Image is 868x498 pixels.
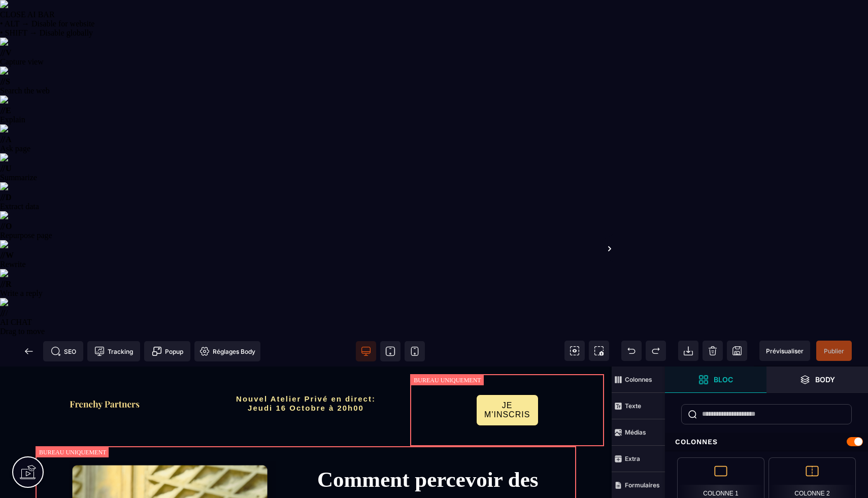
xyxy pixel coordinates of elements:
span: D'expérience [282,446,329,454]
span: Enregistrer le contenu [816,341,852,361]
span: Voir bureau [356,341,376,361]
span: Tracking [94,346,133,356]
strong: Extra [625,455,640,462]
span: Une modèle concret qui peut générer entre 300€ et 3000€/mois en moins de 90 jours. [317,268,524,307]
h2: Visibilité [380,433,482,445]
span: Prévisualiser [766,347,804,355]
img: f2a3730b544469f405c58ab4be6274e8_Capture_d%E2%80%99e%CC%81cran_2025-09-01_a%CC%80_20.57.27.png [69,33,141,43]
span: Colonnes [612,367,665,393]
span: SEO [51,346,76,356]
span: Ouvrir les calques [766,367,868,393]
h1: Comment percevoir des grâce à la conciergerie clé en main automatisée [317,100,561,205]
strong: Bloc [714,376,733,383]
strong: Colonnes [625,376,652,383]
span: Importer [678,341,698,361]
span: Extra [612,446,665,472]
span: Capture d'écran [589,341,609,361]
div: Colonnes [665,433,868,451]
strong: Formulaires [625,481,660,489]
span: Médias [612,419,665,446]
span: Biens gérés [160,446,202,454]
strong: Médias [625,428,646,436]
span: Voir les composants [564,341,585,361]
img: f2a836cbdba2297919ae17fac1211126_Capture_d%E2%80%99e%CC%81cran_2025-09-01_a%CC%80_21.00.57-min.png [69,95,276,352]
button: Réserver ma place gratuite [317,324,561,350]
span: Ouvrir les blocs [665,367,766,393]
span: Rétablir [646,341,666,361]
span: Enregistrer [727,341,747,361]
strong: Body [815,376,835,383]
span: Métadata SEO [43,341,83,361]
span: Nettoyage [703,341,723,361]
span: Voir mobile [405,341,425,361]
button: JE M'INSCRIS [476,28,539,59]
h2: 6 ans [255,433,357,445]
div: Sans acheter de biens, sans dettes et sans les contraintes de l'immobilier classique [317,224,561,249]
span: Réglages Body [199,346,255,356]
span: Retour [19,341,39,361]
span: Aperçu [759,341,810,361]
span: Défaire [621,341,642,361]
span: Code de suivi [87,341,140,361]
h2: 500+ [129,433,232,445]
span: International [409,446,454,454]
span: Texte [612,393,665,419]
span: Publier [824,347,844,355]
strong: Texte [625,402,641,410]
span: Popup [152,346,183,356]
span: Voir tablette [380,341,400,361]
h2: Nouvel Atelier Privé en direct: Jeudi 16 Octobre à 20h00 [217,28,395,51]
span: Favicon [194,341,260,361]
span: Créer une alerte modale [144,341,190,361]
